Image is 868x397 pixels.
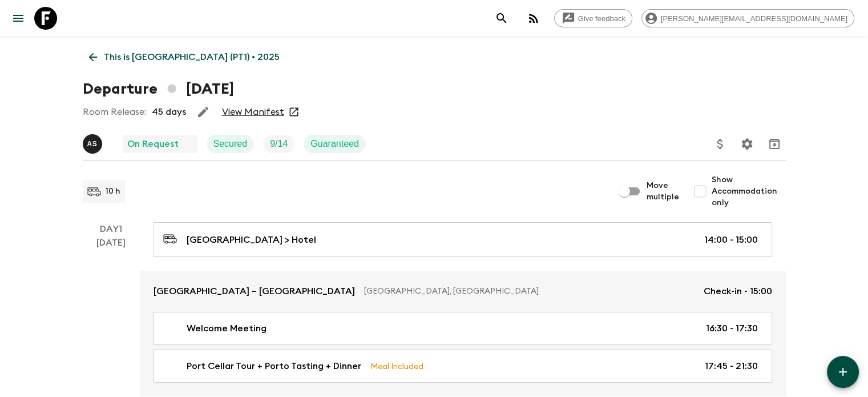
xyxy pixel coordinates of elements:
[263,135,294,153] div: Trip Fill
[641,9,854,27] div: [PERSON_NAME][EMAIL_ADDRESS][DOMAIN_NAME]
[87,139,98,149] p: A S
[154,284,355,298] p: [GEOGRAPHIC_DATA] – [GEOGRAPHIC_DATA]
[7,7,30,30] button: menu
[712,174,786,208] span: Show Accommodation only
[83,105,146,119] p: Room Release:
[106,186,120,197] p: 10 h
[572,14,632,23] span: Give feedback
[187,359,361,373] p: Port Cellar Tour + Porto Tasting + Dinner
[140,271,786,312] a: [GEOGRAPHIC_DATA] – [GEOGRAPHIC_DATA][GEOGRAPHIC_DATA], [GEOGRAPHIC_DATA]Check-in - 15:00
[83,78,234,101] h1: Departure [DATE]
[655,14,854,23] span: [PERSON_NAME][EMAIL_ADDRESS][DOMAIN_NAME]
[709,133,732,155] button: Update Price, Early Bird Discount and Costs
[187,322,267,335] p: Welcome Meeting
[554,9,632,27] a: Give feedback
[83,134,104,154] button: AS
[222,106,284,118] a: View Manifest
[96,236,126,396] div: [DATE]
[370,360,423,372] p: Meal Included
[83,138,104,147] span: Anne Sgrazzutti
[154,222,772,257] a: [GEOGRAPHIC_DATA] > Hotel14:00 - 15:00
[104,50,280,64] p: This is [GEOGRAPHIC_DATA] (PT1) • 2025
[83,222,140,236] p: Day 1
[705,359,758,373] p: 17:45 - 21:30
[310,137,359,151] p: Guaranteed
[152,105,186,119] p: 45 days
[704,284,772,298] p: Check-in - 15:00
[213,137,248,151] p: Secured
[704,233,758,247] p: 14:00 - 15:00
[187,233,316,247] p: [GEOGRAPHIC_DATA] > Hotel
[490,7,513,30] button: search adventures
[364,286,695,297] p: [GEOGRAPHIC_DATA], [GEOGRAPHIC_DATA]
[207,135,255,153] div: Secured
[647,180,680,203] span: Move multiple
[736,133,758,155] button: Settings
[154,350,772,383] a: Port Cellar Tour + Porto Tasting + DinnerMeal Included17:45 - 21:30
[154,312,772,345] a: Welcome Meeting16:30 - 17:30
[127,137,179,151] p: On Request
[763,133,786,155] button: Archive (Completed, Cancelled or Unsynced Departures only)
[83,46,286,69] a: This is [GEOGRAPHIC_DATA] (PT1) • 2025
[706,322,758,335] p: 16:30 - 17:30
[270,137,288,151] p: 9 / 14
